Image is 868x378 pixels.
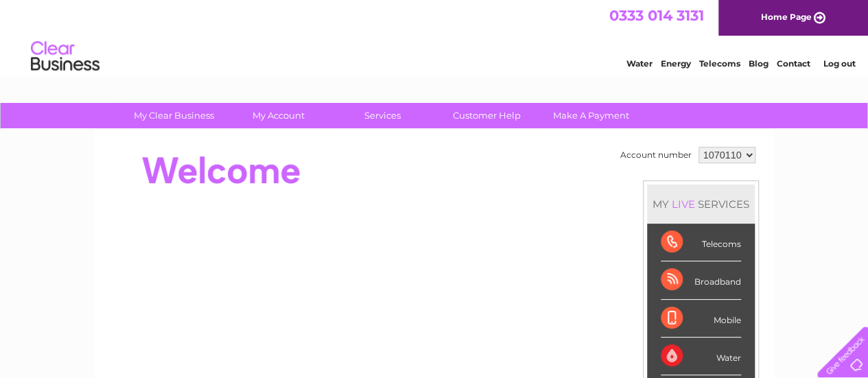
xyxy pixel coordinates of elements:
div: Telecoms [661,224,741,261]
a: Customer Help [430,103,543,128]
a: Telecoms [699,58,740,69]
div: LIVE [669,198,698,211]
div: Broadband [661,261,741,299]
div: MY SERVICES [647,185,755,224]
a: Services [326,103,439,128]
td: Account number [617,143,695,167]
a: My Clear Business [117,103,231,128]
img: logo.png [30,36,100,78]
a: Water [626,58,653,69]
a: Blog [749,58,769,69]
a: Make A Payment [535,103,648,128]
a: 0333 014 3131 [609,7,704,24]
div: Clear Business is a trading name of Verastar Limited (registered in [GEOGRAPHIC_DATA] No. 3667643... [110,8,759,67]
a: Log out [823,58,855,69]
div: Mobile [661,300,741,338]
div: Water [661,338,741,375]
a: My Account [222,103,335,128]
a: Contact [777,58,810,69]
a: Energy [661,58,691,69]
